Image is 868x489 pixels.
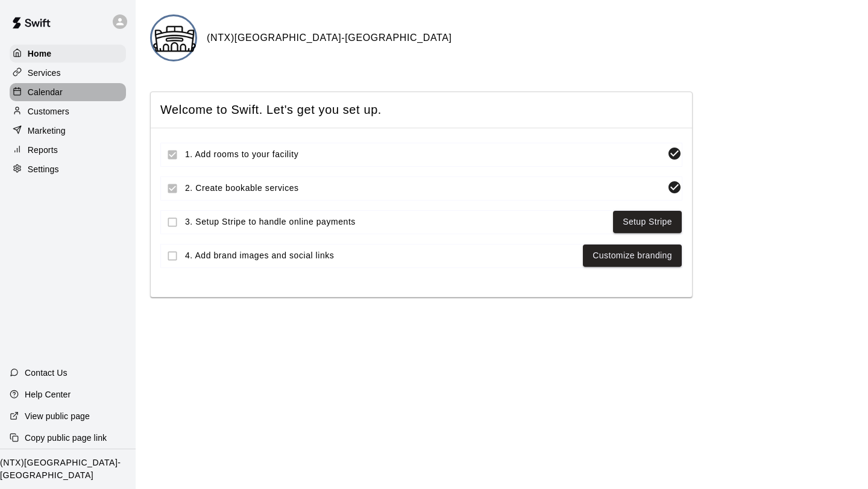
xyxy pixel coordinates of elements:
img: (NTX)Fort Worth-Central logo [152,16,197,61]
p: Services [28,67,61,79]
span: 2. Create bookable services [185,182,662,195]
span: 3. Setup Stripe to handle online payments [185,216,608,228]
p: Settings [28,163,59,175]
p: Marketing [28,125,66,137]
button: Setup Stripe [613,211,682,233]
span: 4. Add brand images and social links [185,249,578,262]
p: Reports [28,144,58,156]
button: Customize branding [583,244,682,267]
p: Customers [28,105,69,117]
a: Customers [10,102,126,120]
span: Welcome to Swift. Let's get you set up. [160,102,682,118]
p: View public page [25,410,90,422]
a: Services [10,64,126,82]
span: 1. Add rooms to your facility [185,148,662,161]
a: Calendar [10,83,126,101]
p: Home [28,48,52,60]
a: Marketing [10,122,126,140]
p: Contact Us [25,367,68,379]
p: Help Center [25,388,71,400]
a: Settings [10,160,126,178]
a: Setup Stripe [623,214,672,229]
p: Copy public page link [25,432,107,444]
a: Reports [10,141,126,159]
h6: (NTX)[GEOGRAPHIC_DATA]-[GEOGRAPHIC_DATA] [207,30,452,46]
p: Calendar [28,86,63,98]
a: Home [10,45,126,63]
a: Customize branding [593,248,672,263]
